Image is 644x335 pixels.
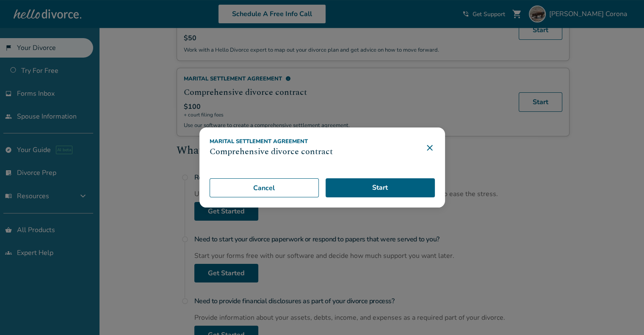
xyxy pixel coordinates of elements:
h3: Comprehensive divorce contract [210,145,333,158]
button: Cancel [210,178,319,198]
a: Start [326,178,435,198]
div: Marital Settlement Agreement [210,138,333,145]
iframe: Chat Widget [602,294,644,335]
